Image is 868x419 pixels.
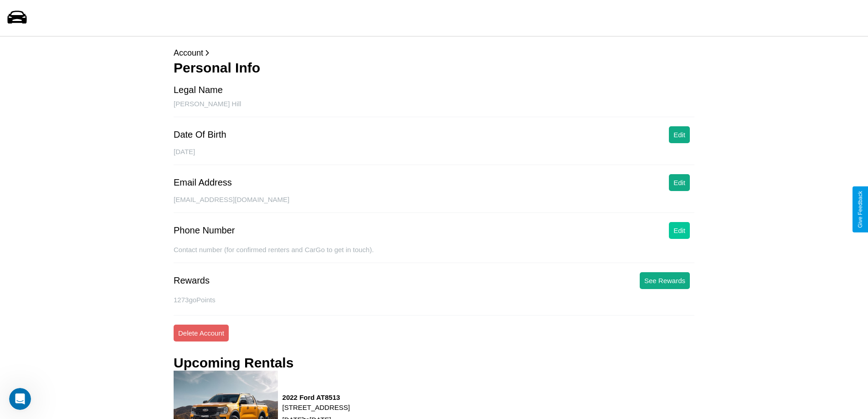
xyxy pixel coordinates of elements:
h3: 2022 Ford AT8513 [282,393,350,401]
div: Give Feedback [857,191,863,228]
p: 1273 goPoints [174,294,694,306]
div: Rewards [174,275,210,286]
div: [DATE] [174,148,694,165]
div: Contact number (for confirmed renters and CarGo to get in touch). [174,246,694,263]
div: [EMAIL_ADDRESS][DOMAIN_NAME] [174,196,694,213]
button: Delete Account [174,325,229,341]
iframe: Intercom live chat [9,388,31,410]
button: Edit [669,126,690,143]
p: Account [174,46,694,60]
h3: Upcoming Rentals [174,355,293,371]
div: Email Address [174,177,232,188]
div: Legal Name [174,85,223,95]
button: See Rewards [640,272,690,289]
div: [PERSON_NAME] Hill [174,100,694,117]
button: Edit [669,222,690,239]
div: Phone Number [174,225,235,236]
h3: Personal Info [174,60,694,76]
button: Edit [669,174,690,191]
p: [STREET_ADDRESS] [282,401,350,414]
div: Date Of Birth [174,129,226,140]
